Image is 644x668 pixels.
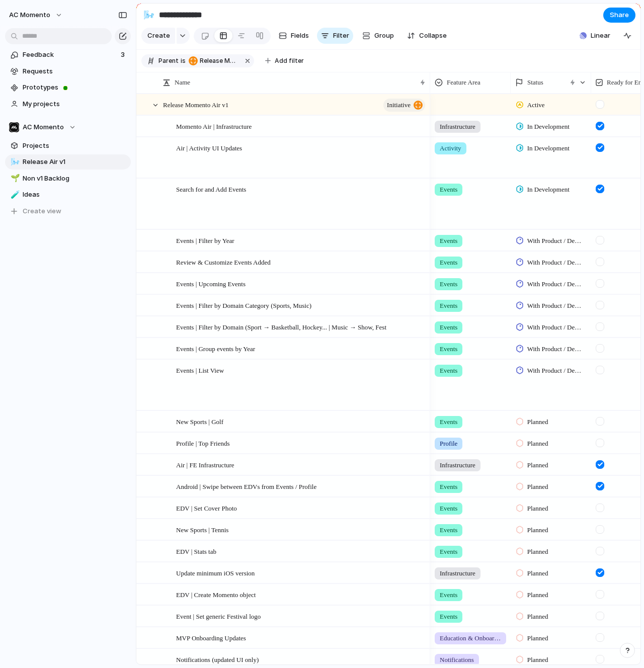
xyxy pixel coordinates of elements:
[440,612,457,622] span: Events
[176,589,256,600] span: EDV | Create Momento object
[383,99,425,112] button: initiative
[527,482,548,492] span: Planned
[440,366,457,376] span: Events
[11,156,18,168] div: 🌬️
[440,633,501,643] span: Education & Onboarding
[610,10,629,20] span: Share
[11,189,18,201] div: 🧪
[176,459,234,470] span: Air | FE Infrastructure
[176,321,386,332] span: Events | Filter by Domain (Sport → Basketball, Hockey... | Music → Show, Fest
[147,31,170,41] span: Create
[527,460,548,470] span: Planned
[576,28,614,43] button: Linear
[5,7,68,23] button: AC Momento
[527,322,583,332] span: With Product / Design
[175,77,190,88] span: Name
[440,143,461,153] span: Activity
[9,190,19,200] button: 🧪
[9,10,50,20] span: AC Momento
[9,157,19,167] button: 🌬️
[5,154,131,170] a: 🌬️Release Air v1
[527,344,583,354] span: With Product / Design
[23,82,127,93] span: Prototypes
[176,567,255,578] span: Update minimum iOS version
[5,120,131,135] button: AC Momento
[187,55,241,66] button: Release Momento Air v1
[275,28,313,44] button: Fields
[5,64,131,79] a: Requests
[440,236,457,246] span: Events
[176,653,259,665] span: Notifications (updated UI only)
[527,122,570,132] span: In Development
[5,204,131,219] button: Create view
[176,502,237,514] span: EDV | Set Cover Photo
[527,417,548,427] span: Planned
[527,655,548,665] span: Planned
[9,174,19,184] button: 🌱
[23,99,127,109] span: My projects
[527,279,583,289] span: With Product / Design
[5,187,131,202] a: 🧪Ideas
[275,56,304,65] span: Add filter
[419,31,447,41] span: Collapse
[527,439,548,449] span: Planned
[176,256,271,268] span: Review & Customize Events Added
[176,437,230,449] span: Profile | Top Friends
[143,8,154,22] div: 🌬️
[403,28,451,44] button: Collapse
[527,185,570,195] span: In Development
[176,120,252,132] span: Momento Air | Infrastructure
[440,322,457,332] span: Events
[176,234,234,246] span: Events | Filter by Year
[176,278,246,289] span: Events | Upcoming Events
[440,547,457,557] span: Events
[23,157,127,167] span: Release Air v1
[387,98,411,112] span: initiative
[189,56,239,65] span: Release Momento Air v1
[176,364,224,376] span: Events | List View
[527,236,583,246] span: With Product / Design
[527,547,548,557] span: Planned
[603,8,635,23] button: Share
[176,183,246,195] span: Search for and Add Events
[23,66,127,76] span: Requests
[141,28,175,44] button: Create
[141,7,157,23] button: 🌬️
[527,633,548,643] span: Planned
[5,138,131,153] a: Projects
[527,366,583,376] span: With Product / Design
[181,56,186,65] span: is
[176,299,311,311] span: Events | Filter by Domain Category (Sports, Music)
[163,99,228,110] span: Release Momento Air v1
[121,50,127,60] span: 3
[179,55,188,66] button: is
[527,301,583,311] span: With Product / Design
[176,480,316,492] span: Android | Swipe between EDVs from Events / Profile
[158,56,179,65] span: Parent
[440,460,475,470] span: Infrastructure
[5,47,131,62] a: Feedback3
[527,612,548,622] span: Planned
[591,31,610,41] span: Linear
[176,142,242,153] span: Air | Activity UI Updates
[176,343,255,354] span: Events | Group events by Year
[527,590,548,600] span: Planned
[259,54,310,68] button: Add filter
[440,525,457,535] span: Events
[5,171,131,186] a: 🌱Non v1 Backlog
[23,122,64,132] span: AC Momento
[23,50,118,60] span: Feedback
[333,31,349,41] span: Filter
[440,258,457,268] span: Events
[176,524,228,535] span: New Sports | Tennis
[440,301,457,311] span: Events
[357,28,399,44] button: Group
[440,590,457,600] span: Events
[440,185,457,195] span: Events
[176,545,216,557] span: EDV | Stats tab
[440,482,457,492] span: Events
[527,77,543,88] span: Status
